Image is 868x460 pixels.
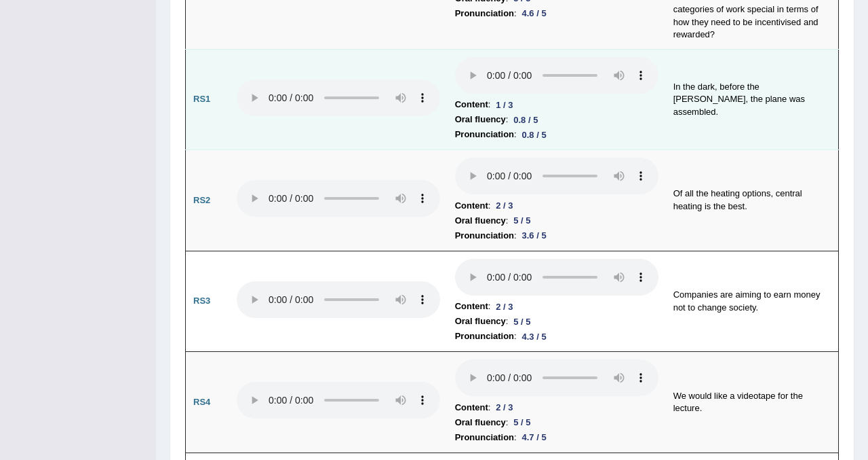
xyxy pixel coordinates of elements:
li: : [455,213,658,228]
b: RS4 [193,397,210,407]
div: 4.6 / 5 [517,6,552,20]
td: Companies are aiming to earn money not to change society. [666,251,839,352]
b: Content [455,97,488,112]
div: 5 / 5 [508,315,536,329]
b: Content [455,299,488,314]
li: : [455,127,658,142]
li: : [455,299,658,314]
b: Oral fluency [455,112,506,127]
b: RS1 [193,94,210,104]
li: : [455,97,658,112]
td: Of all the heating options, central heating is the best. [666,150,839,251]
li: : [455,400,658,415]
div: 4.7 / 5 [517,430,552,444]
li: : [455,198,658,213]
div: 0.8 / 5 [508,113,543,127]
b: RS2 [193,195,210,205]
li: : [455,228,658,243]
b: Pronunciation [455,228,514,243]
div: 5 / 5 [508,213,536,228]
li: : [455,112,658,127]
li: : [455,314,658,329]
b: Oral fluency [455,415,506,430]
b: Content [455,198,488,213]
div: 2 / 3 [490,300,518,314]
div: 4.3 / 5 [517,330,552,344]
b: Oral fluency [455,213,506,228]
b: Pronunciation [455,329,514,344]
li: : [455,6,658,21]
b: Oral fluency [455,314,506,329]
div: 2 / 3 [490,198,518,213]
li: : [455,415,658,430]
b: RS3 [193,296,210,306]
td: We would like a videotape for the lecture. [666,352,839,453]
b: Content [455,400,488,415]
div: 3.6 / 5 [517,228,552,243]
div: 5 / 5 [508,415,536,429]
div: 1 / 3 [490,98,518,112]
li: : [455,329,658,344]
b: Pronunciation [455,127,514,142]
div: 0.8 / 5 [517,128,552,142]
div: 2 / 3 [490,400,518,414]
b: Pronunciation [455,6,514,21]
td: In the dark, before the [PERSON_NAME], the plane was assembled. [666,49,839,150]
li: : [455,430,658,445]
b: Pronunciation [455,430,514,445]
